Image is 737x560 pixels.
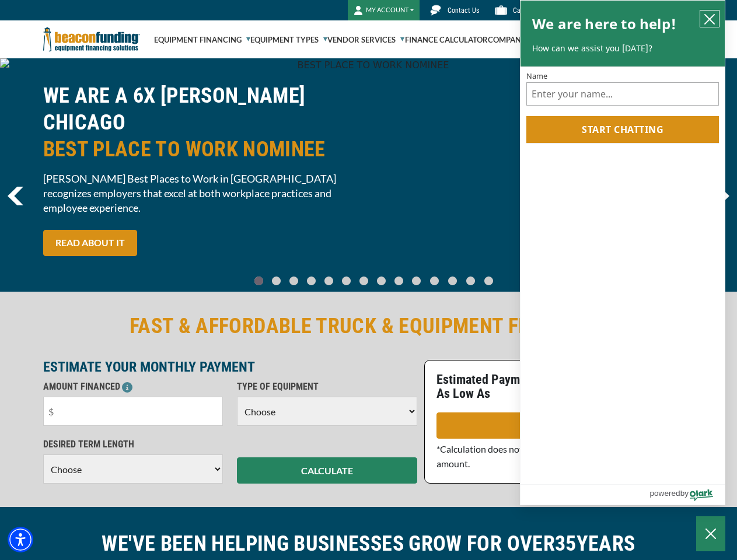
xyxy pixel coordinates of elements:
a: Vendor Services [327,21,404,58]
span: 35 [555,531,577,556]
h2: FAST & AFFORDABLE TRUCK & EQUIPMENT FINANCING [43,313,694,339]
a: Company [488,21,535,58]
span: by [680,486,689,501]
button: CALCULATE [237,457,417,484]
button: close chatbox [700,10,719,27]
button: Start chatting [526,116,719,143]
span: [PERSON_NAME] Best Places to Work in [GEOGRAPHIC_DATA] recognizes employers that excel at both wo... [43,171,362,215]
label: Name [526,72,719,80]
span: powered [649,486,680,501]
a: Equipment Financing [154,21,250,58]
a: Powered by Olark [649,485,725,505]
p: Estimated Payments As Low As [436,373,556,401]
a: Go To Slide 7 [375,276,389,286]
h2: WE'VE BEEN HELPING BUSINESSES GROW FOR OVER YEARS [43,530,694,557]
a: Go To Slide 4 [322,276,336,286]
a: Go To Slide 12 [463,276,478,286]
button: Close Chatbox [696,516,725,551]
a: Go To Slide 3 [305,276,319,286]
a: previous [8,187,23,205]
h2: WE ARE A 6X [PERSON_NAME] CHICAGO [43,82,362,163]
a: Go To Slide 11 [445,276,460,286]
input: Name [526,82,719,106]
p: How can we assist you [DATE]? [532,43,713,54]
input: $ [43,397,223,426]
a: Go To Slide 13 [481,276,496,286]
h2: We are here to help! [532,12,676,36]
span: Careers [513,6,535,15]
a: Go To Slide 9 [410,276,424,286]
p: TYPE OF EQUIPMENT [237,380,417,394]
span: BEST PLACE TO WORK NOMINEE [43,136,362,163]
img: Beacon Funding Corporation logo [43,20,140,58]
a: Go To Slide 6 [357,276,371,286]
p: ESTIMATE YOUR MONTHLY PAYMENT [43,360,417,374]
a: READ ABOUT IT [43,230,137,256]
div: Accessibility Menu [8,527,33,552]
img: Left Navigator [8,187,23,205]
a: Go To Slide 8 [392,276,406,286]
p: AMOUNT FINANCED [43,380,223,394]
a: Go To Slide 2 [287,276,301,286]
a: Go To Slide 5 [340,276,354,286]
a: Equipment Types [250,21,327,58]
a: APPLY NOW [436,412,689,439]
a: Go To Slide 0 [252,276,266,286]
a: Go To Slide 10 [427,276,442,286]
a: Go To Slide 1 [270,276,284,286]
p: DESIRED TERM LENGTH [43,437,223,452]
span: Contact Us [448,6,479,15]
span: *Calculation does not represent an approval or exact loan amount. [436,443,666,469]
a: Finance Calculator [405,21,488,58]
